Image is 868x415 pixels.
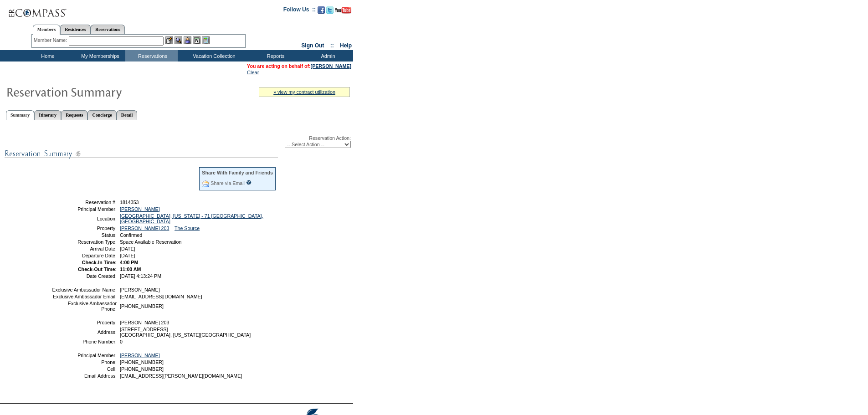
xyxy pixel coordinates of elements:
[175,225,200,231] a: The Source
[247,70,259,75] a: Clear
[247,63,351,69] span: You are acting on behalf of:
[34,36,69,44] div: Member Name:
[51,301,117,312] td: Exclusive Ambassador Phone:
[202,170,273,175] div: Share With Family and Friends
[60,25,91,34] a: Residences
[82,260,117,265] strong: Check-In Time:
[301,50,353,61] td: Admin
[283,5,316,16] td: Follow Us ::
[120,273,161,279] span: [DATE] 4:13:24 PM
[120,213,263,224] a: [GEOGRAPHIC_DATA], [US_STATE] - 71 [GEOGRAPHIC_DATA], [GEOGRAPHIC_DATA]
[117,110,138,120] a: Detail
[120,366,164,372] span: [PHONE_NUMBER]
[51,232,117,238] td: Status:
[120,339,123,344] span: 0
[51,294,117,299] td: Exclusive Ambassador Email:
[120,239,181,245] span: Space Available Reservation
[78,266,117,272] strong: Check-Out Time:
[120,206,160,212] a: [PERSON_NAME]
[6,82,188,101] img: Reservaton Summary
[51,366,117,372] td: Cell:
[51,287,117,292] td: Exclusive Ambassador Name:
[326,6,334,14] img: Follow us on Twitter
[120,327,251,338] span: [STREET_ADDRESS] [GEOGRAPHIC_DATA], [US_STATE][GEOGRAPHIC_DATA]
[51,225,117,231] td: Property:
[5,135,351,148] div: Reservation Action:
[318,6,325,14] img: Become our fan on Facebook
[120,373,242,379] span: [EMAIL_ADDRESS][PERSON_NAME][DOMAIN_NAME]
[211,180,245,186] a: Share via Email
[34,110,61,120] a: Itinerary
[301,42,324,49] a: Sign Out
[21,50,73,61] td: Home
[120,266,141,272] span: 11:00 AM
[178,50,248,61] td: Vacation Collection
[120,294,202,299] span: [EMAIL_ADDRESS][DOMAIN_NAME]
[326,9,334,15] a: Follow us on Twitter
[248,50,301,61] td: Reports
[91,25,125,34] a: Reservations
[120,287,160,292] span: [PERSON_NAME]
[51,359,117,365] td: Phone:
[120,303,164,309] span: [PHONE_NUMBER]
[120,225,169,231] a: [PERSON_NAME] 203
[61,110,87,120] a: Requests
[120,232,142,238] span: Confirmed
[120,320,169,325] span: [PERSON_NAME] 203
[51,273,117,279] td: Date Created:
[311,63,351,69] a: [PERSON_NAME]
[51,373,117,379] td: Email Address:
[120,253,135,258] span: [DATE]
[335,9,351,15] a: Subscribe to our YouTube Channel
[51,339,117,344] td: Phone Number:
[273,89,335,95] a: » view my contract utilization
[175,36,182,44] img: View
[120,200,139,205] span: 1814353
[120,260,138,265] span: 4:00 PM
[33,25,61,35] a: Members
[51,206,117,212] td: Principal Member:
[73,50,125,61] td: My Memberships
[193,36,200,44] img: Reservations
[51,353,117,358] td: Principal Member:
[318,9,325,15] a: Become our fan on Facebook
[120,359,164,365] span: [PHONE_NUMBER]
[165,36,173,44] img: b_edit.gif
[5,148,278,159] img: subTtlResSummary.gif
[51,239,117,245] td: Reservation Type:
[335,7,351,14] img: Subscribe to our YouTube Channel
[6,110,34,120] a: Summary
[51,246,117,251] td: Arrival Date:
[125,50,178,61] td: Reservations
[87,110,116,120] a: Concierge
[120,353,160,358] a: [PERSON_NAME]
[51,200,117,205] td: Reservation #:
[184,36,191,44] img: Impersonate
[202,36,210,44] img: b_calculator.gif
[51,213,117,224] td: Location:
[51,327,117,338] td: Address:
[120,246,135,251] span: [DATE]
[51,320,117,325] td: Property:
[330,42,334,49] span: ::
[246,180,252,185] input: What is this?
[340,42,352,49] a: Help
[51,253,117,258] td: Departure Date:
